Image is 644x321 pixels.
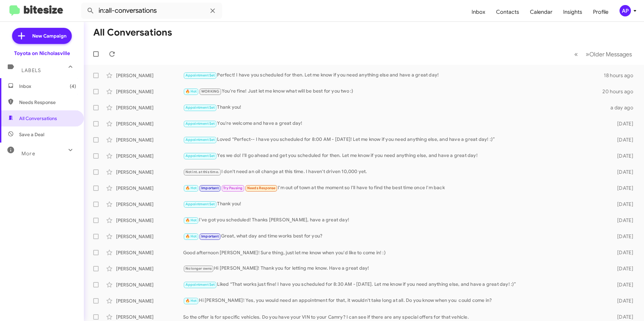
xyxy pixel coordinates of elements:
[201,186,219,190] span: Important
[183,88,602,95] div: You're fine! Just let me know what will be best for you two :)
[185,121,215,126] span: Appointment Set
[185,202,215,206] span: Appointment Set
[70,83,76,90] span: (4)
[570,47,582,61] button: Previous
[183,136,606,144] div: Loved “Perfect-- I have you scheduled for 8:00 AM - [DATE]! Let me know if you need anything else...
[620,5,631,16] div: AP
[606,249,639,256] div: [DATE]
[183,120,606,127] div: You're welcome and have a great day!
[525,2,558,22] a: Calendar
[606,201,639,208] div: [DATE]
[116,314,183,320] div: [PERSON_NAME]
[183,168,606,176] div: I don't need an oil change at this time. I haven't driven 10,000 yet.
[574,50,578,58] span: «
[571,47,636,61] nav: Page navigation example
[81,3,222,19] input: Search
[116,120,183,127] div: [PERSON_NAME]
[183,232,606,240] div: Great, what day and time works best for you?
[185,218,197,222] span: 🔥 Hot
[19,131,44,138] span: Save a Deal
[19,83,76,90] span: Inbox
[116,281,183,288] div: [PERSON_NAME]
[19,99,76,106] span: Needs Response
[185,186,197,190] span: 🔥 Hot
[606,265,639,272] div: [DATE]
[223,186,243,190] span: Try Pausing
[606,169,639,175] div: [DATE]
[93,27,172,38] h1: All Conversations
[183,216,606,224] div: I've got you scheduled! Thanks [PERSON_NAME], have a great day!
[558,2,588,22] a: Insights
[116,201,183,208] div: [PERSON_NAME]
[185,73,215,77] span: Appointment Set
[19,115,57,122] span: All Conversations
[185,154,215,158] span: Appointment Set
[21,151,35,157] span: More
[14,50,70,57] div: Toyota on Nicholasville
[606,281,639,288] div: [DATE]
[602,88,639,95] div: 20 hours ago
[116,185,183,192] div: [PERSON_NAME]
[589,51,632,58] span: Older Messages
[116,88,183,95] div: [PERSON_NAME]
[606,217,639,224] div: [DATE]
[183,297,606,305] div: Hi [PERSON_NAME]! Yes, you would need an appointment for that, it wouldn't take long at all. Do y...
[185,89,197,94] span: 🔥 Hot
[21,67,41,73] span: Labels
[183,249,606,256] div: Good afternoon [PERSON_NAME]! Sure thing, just let me know when you'd like to come in! :)
[116,153,183,159] div: [PERSON_NAME]
[606,233,639,240] div: [DATE]
[116,298,183,304] div: [PERSON_NAME]
[116,233,183,240] div: [PERSON_NAME]
[183,200,606,208] div: Thank you!
[185,170,219,174] span: Not int. at this time.
[604,72,639,79] div: 18 hours ago
[183,265,606,272] div: Hi [PERSON_NAME]! Thank you for letting me know. Have a great day!
[116,169,183,175] div: [PERSON_NAME]
[116,217,183,224] div: [PERSON_NAME]
[606,298,639,304] div: [DATE]
[185,234,197,238] span: 🔥 Hot
[183,104,606,111] div: Thank you!
[185,105,215,110] span: Appointment Set
[116,72,183,79] div: [PERSON_NAME]
[606,314,639,320] div: [DATE]
[185,138,215,142] span: Appointment Set
[185,282,215,287] span: Appointment Set
[201,89,219,94] span: WORKING
[614,5,637,16] button: AP
[491,2,525,22] a: Contacts
[606,120,639,127] div: [DATE]
[606,137,639,143] div: [DATE]
[116,137,183,143] div: [PERSON_NAME]
[183,71,604,79] div: Perfect! I have you scheduled for then. Let me know if you need anything else and have a great day!
[466,2,491,22] a: Inbox
[116,249,183,256] div: [PERSON_NAME]
[582,47,636,61] button: Next
[116,265,183,272] div: [PERSON_NAME]
[183,152,606,160] div: Yes we do! I'll go ahead and get you scheduled for then. Let me know if you need anything else, a...
[32,33,66,39] span: New Campaign
[185,299,197,303] span: 🔥 Hot
[606,153,639,159] div: [DATE]
[606,104,639,111] div: a day ago
[183,314,606,320] div: So the offer is for specific vehicles. Do you have your VIN to your Camry? I can see if there are...
[116,104,183,111] div: [PERSON_NAME]
[201,234,219,238] span: Important
[183,184,606,192] div: I'm out of town at the moment so I'll have to find the best time once I'm back
[183,281,606,288] div: Liked “That works just fine! I have you scheduled for 8:30 AM - [DATE]. Let me know if you need a...
[586,50,589,58] span: »
[606,185,639,192] div: [DATE]
[588,2,614,22] a: Profile
[12,28,72,44] a: New Campaign
[185,266,212,271] span: No longer owns
[247,186,276,190] span: Needs Response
